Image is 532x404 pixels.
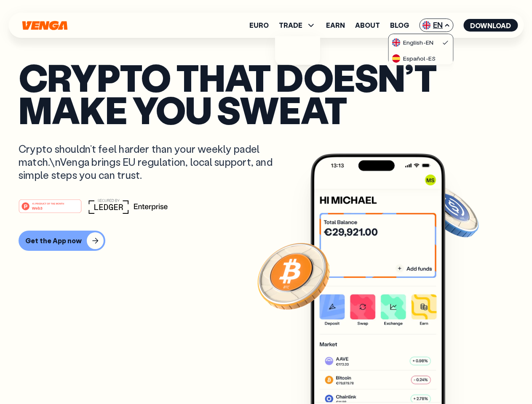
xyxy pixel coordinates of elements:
img: Bitcoin [256,238,331,314]
p: Crypto shouldn’t feel harder than your weekly padel match.\nVenga brings EU regulation, local sup... [19,142,285,182]
button: Download [463,19,518,32]
a: Get the App now [19,231,513,251]
tspan: #1 PRODUCT OF THE MONTH [32,202,64,205]
a: Earn [326,22,345,29]
img: flag-uk [422,21,430,29]
a: flag-ukEnglish-EN [389,34,453,50]
button: Get the App now [19,231,105,251]
span: EN [419,19,453,32]
a: #1 PRODUCT OF THE MONTHWeb3 [19,204,82,215]
img: flag-es [392,54,401,63]
a: Blog [390,22,409,29]
a: Euro [249,22,269,29]
p: Crypto that doesn’t make you sweat [19,61,513,125]
div: English - EN [392,38,433,47]
a: About [355,22,380,29]
tspan: Web3 [32,205,43,210]
img: USDC coin [420,181,481,242]
span: TRADE [279,20,316,30]
svg: Home [21,21,68,30]
img: flag-uk [392,38,401,47]
div: Español - ES [392,54,436,63]
div: Get the App now [25,237,82,245]
span: TRADE [279,22,302,29]
a: flag-esEspañol-ES [389,50,453,66]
